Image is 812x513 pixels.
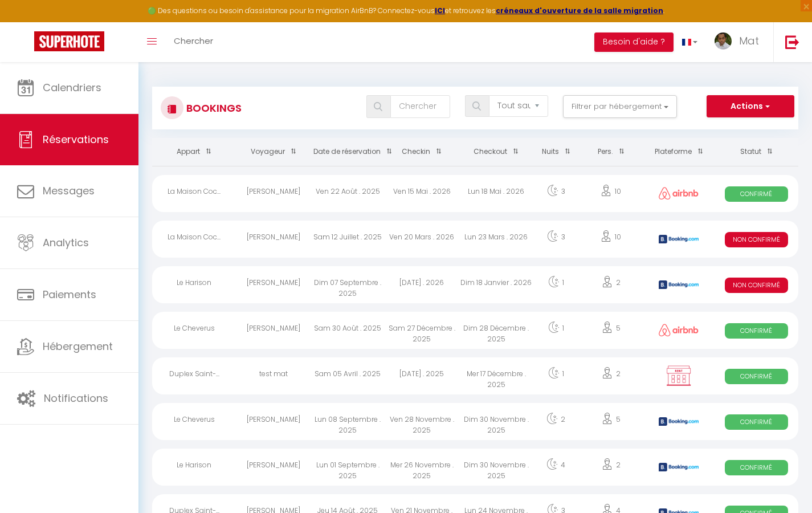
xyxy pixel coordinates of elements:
th: Sort by booking date [311,138,385,166]
input: Chercher [390,95,450,118]
span: Analytics [43,235,89,250]
img: logout [785,35,799,49]
th: Sort by rentals [152,138,236,166]
span: Mat [739,34,759,48]
button: Actions [707,95,794,118]
span: Paiements [43,287,96,302]
button: Filtrer par hébergement [563,95,677,118]
h3: Bookings [183,95,242,121]
a: ICI [435,6,445,15]
a: Chercher [165,22,222,62]
th: Sort by guest [236,138,310,166]
img: ... [715,32,732,50]
button: Besoin d'aide ? [594,32,674,52]
th: Sort by channel [643,138,715,166]
a: créneaux d'ouverture de la salle migration [496,6,663,15]
img: Super Booking [34,31,104,51]
th: Sort by checkin [385,138,459,166]
th: Sort by checkout [459,138,533,166]
th: Sort by nights [533,138,578,166]
a: ... Mat [706,22,773,62]
span: Hébergement [43,339,113,353]
span: Chercher [174,35,213,47]
th: Sort by status [715,138,798,166]
th: Sort by people [578,138,643,166]
span: Notifications [44,391,108,405]
span: Réservations [43,132,109,146]
span: Calendriers [43,80,101,95]
button: Ouvrir le widget de chat LiveChat [9,5,43,39]
span: Messages [43,184,95,198]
